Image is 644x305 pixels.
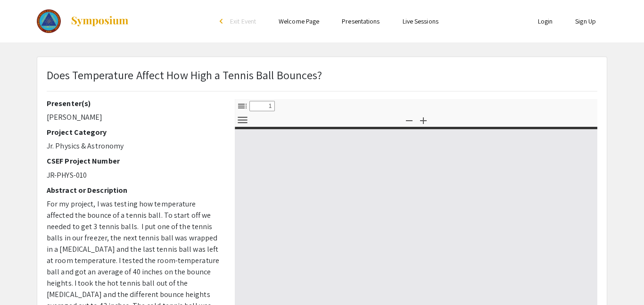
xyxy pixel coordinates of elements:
a: Live Sessions [403,17,438,25]
p: Jr. Physics & Astronomy [47,140,221,152]
a: Sign Up [575,17,596,25]
a: Presentations [342,17,380,25]
h2: CSEF Project Number [47,157,221,165]
h2: Project Category [47,128,221,137]
img: Symposium by ForagerOne [70,16,129,27]
img: The 2023 Colorado Science & Engineering Fair [37,9,61,33]
p: Does Temperature Affect How High a Tennis Ball Bounces? [47,66,322,83]
span: Exit Event [230,17,256,25]
p: JR-PHYS-010 [47,170,221,181]
button: Toggle Sidebar [234,99,250,113]
button: Zoom In [415,113,431,127]
input: Page [249,101,275,111]
div: arrow_back_ios [220,18,225,24]
p: [PERSON_NAME] [47,112,221,123]
a: Login [538,17,553,25]
a: Welcome Page [279,17,319,25]
button: Zoom Out [401,113,417,127]
h2: Presenter(s) [47,99,221,108]
button: Tools [234,113,250,127]
h2: Abstract or Description [47,186,221,195]
a: The 2023 Colorado Science & Engineering Fair [37,9,129,33]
